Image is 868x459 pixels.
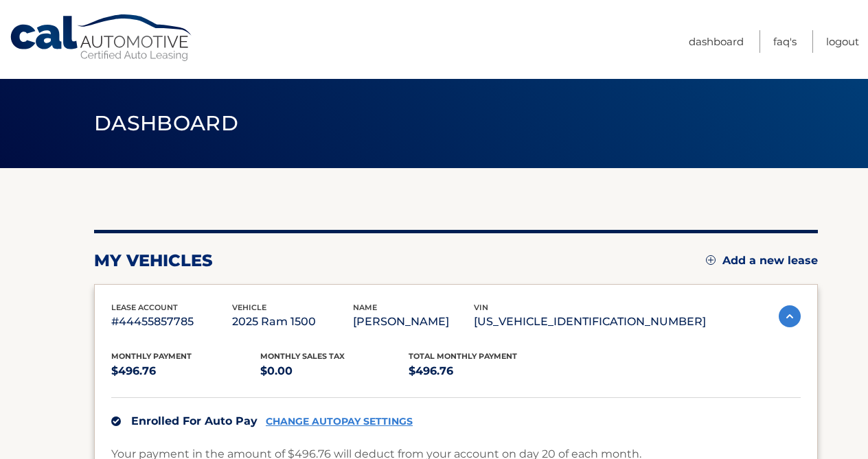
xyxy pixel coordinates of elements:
[409,362,558,381] p: $496.76
[474,303,488,312] span: vin
[706,255,716,265] img: add.svg
[131,414,258,427] span: Enrolled For Auto Pay
[706,254,818,268] a: Add a new lease
[111,362,260,381] p: $496.76
[353,312,474,331] p: [PERSON_NAME]
[111,416,121,426] img: check.svg
[353,303,377,312] span: name
[773,30,797,53] a: FAQ's
[779,305,801,327] img: accordion-active.svg
[260,351,345,361] span: Monthly sales Tax
[111,351,192,361] span: Monthly Payment
[94,250,213,271] h2: my vehicles
[111,312,232,331] p: #44455857785
[111,303,178,312] span: lease account
[9,14,194,62] a: Cal Automotive
[232,303,266,312] span: vehicle
[232,312,353,331] p: 2025 Ram 1500
[689,30,744,53] a: Dashboard
[474,312,706,331] p: [US_VEHICLE_IDENTIFICATION_NUMBER]
[260,362,409,381] p: $0.00
[409,351,517,361] span: Total Monthly Payment
[826,30,859,53] a: Logout
[94,110,238,136] span: Dashboard
[266,416,413,427] a: CHANGE AUTOPAY SETTINGS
